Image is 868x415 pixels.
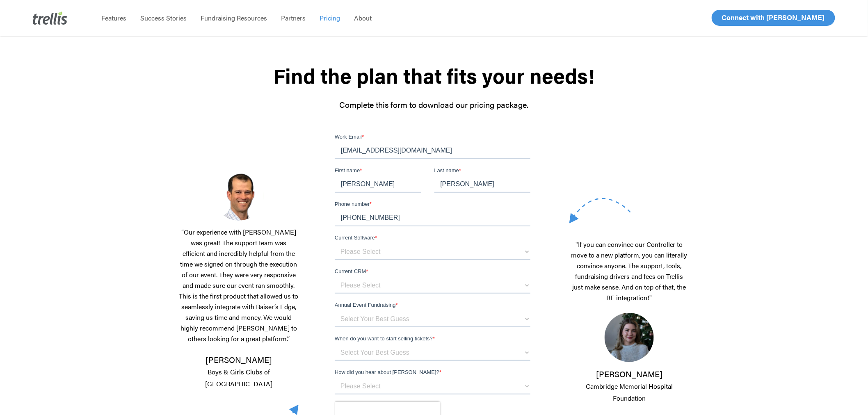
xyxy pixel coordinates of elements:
p: [PERSON_NAME] [569,368,689,404]
a: Pricing [313,14,347,22]
span: Features [101,13,126,23]
span: Fundraising Resources [201,13,267,23]
a: Fundraising Resources [194,14,274,22]
p: "If you can convince our Controller to move to a new platform, you can literally convince anyone.... [569,239,689,313]
span: Partners [281,13,306,23]
p: “Our experience with [PERSON_NAME] was great! The support team was efficient and incredibly helpf... [179,227,299,354]
span: Boys & Girls Clubs of [GEOGRAPHIC_DATA] [205,367,272,388]
span: Pricing [320,13,340,23]
a: Features [94,14,133,22]
p: [PERSON_NAME] [179,354,299,389]
a: Success Stories [133,14,194,22]
a: About [347,14,379,22]
img: Screenshot-2025-03-18-at-2.39.01%E2%80%AFPM.png [214,171,263,220]
span: Connect with [PERSON_NAME] [722,12,825,22]
a: Connect with [PERSON_NAME] [712,10,835,26]
p: Complete this form to download our pricing package. [179,99,689,110]
span: Cambridge Memorial Hospital Foundation [586,381,673,403]
span: Success Stories [140,13,187,23]
strong: Find the plan that fits your needs! [274,61,595,90]
a: Partners [274,14,313,22]
img: Trellis [33,11,67,25]
span: About [354,13,372,23]
img: 1700858054423.jpeg [605,313,654,362]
